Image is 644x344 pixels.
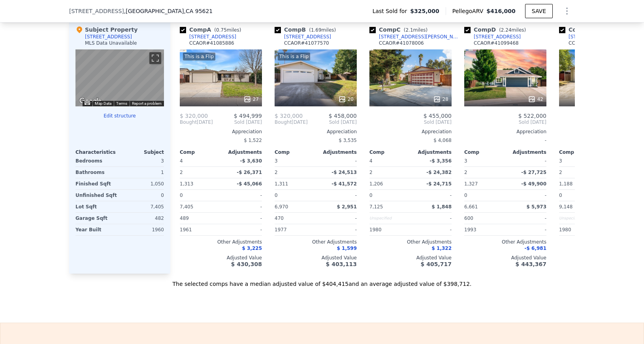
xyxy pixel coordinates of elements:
div: 2 [275,167,314,178]
span: 4 [180,158,183,164]
div: Comp A [180,26,244,34]
div: Adjustments [411,149,452,155]
div: 2 [464,167,504,178]
div: - [317,190,357,201]
div: Other Adjustments [464,239,546,245]
div: 0 [121,190,164,201]
div: CCAOR # 41078006 [379,40,424,46]
span: 1,206 [369,181,383,187]
div: Adjusted Value [369,255,452,261]
div: [STREET_ADDRESS] [474,34,521,40]
div: 1977 [275,224,314,235]
div: Other Adjustments [180,239,262,245]
div: 1980 [369,224,409,235]
span: $ 458,000 [329,113,357,119]
span: 0 [180,193,183,198]
button: Toggle fullscreen view [149,52,161,64]
div: - [317,213,357,224]
a: Terms (opens in new tab) [116,101,127,106]
div: 7,405 [121,201,164,212]
span: ( miles) [306,27,339,33]
span: $ 5,973 [527,204,546,210]
div: This is a Flip [278,53,310,60]
span: $ 522,000 [518,113,546,119]
div: MLS Data Unavailable [85,40,137,46]
span: $ 3,225 [242,246,262,251]
div: 3 [121,155,164,166]
div: 2 [180,167,219,178]
div: 28 [433,95,448,103]
div: Other Adjustments [559,239,641,245]
button: Edit structure [75,113,164,119]
div: The selected comps have a median adjusted value of $404,415 and an average adjusted value of $398... [69,274,575,288]
span: -$ 27,725 [521,170,546,175]
div: 1993 [464,224,504,235]
a: [STREET_ADDRESS][PERSON_NAME] [369,34,461,40]
div: Adjusted Value [180,255,262,261]
div: - [412,224,452,235]
span: , CA 95621 [184,8,213,14]
div: - [507,190,546,201]
span: Sold [DATE] [464,119,546,125]
span: -$ 49,900 [521,181,546,187]
div: - [507,213,546,224]
div: Unfinished Sqft [75,190,118,201]
div: [STREET_ADDRESS] [189,34,236,40]
div: - [317,224,357,235]
div: CCAOR # 41099468 [474,40,519,46]
div: - [507,224,546,235]
div: Adjusted Value [275,255,357,261]
div: 42 [528,95,543,103]
a: [STREET_ADDRESS] [559,34,616,40]
span: $ 4,068 [433,138,452,143]
button: Keyboard shortcuts [85,101,90,105]
div: This is a Flip [183,53,215,60]
span: 1,313 [180,181,193,187]
div: Subject Property [75,26,137,34]
div: Appreciation [180,129,262,135]
span: $ 3,535 [339,138,357,143]
span: 2.24 [501,27,512,33]
span: ( miles) [401,27,431,33]
span: $ 443,367 [516,261,546,267]
span: Sold [DATE] [369,119,452,125]
span: 1,188 [559,181,572,187]
div: Comp E [559,26,623,34]
span: 9,148 [559,204,572,210]
div: Appreciation [275,129,357,135]
span: 3 [464,158,467,164]
div: 1 [121,167,164,178]
div: 1,050 [121,178,164,189]
div: Map [75,49,164,106]
div: [DATE] [180,119,213,125]
span: 600 [464,215,473,221]
span: -$ 24,382 [426,170,452,175]
span: 0 [275,193,278,198]
span: $ 405,717 [421,261,452,267]
div: [STREET_ADDRESS] [85,34,132,40]
div: Garage Sqft [75,213,118,224]
div: Adjusted Value [559,255,641,261]
span: Bought [180,119,197,125]
span: $ 320,000 [275,113,303,119]
div: Adjusted Value [464,255,546,261]
div: [STREET_ADDRESS] [284,34,331,40]
div: Appreciation [559,129,641,135]
span: $ 2,951 [337,204,357,210]
span: , [GEOGRAPHIC_DATA] [124,7,213,15]
span: 4 [369,158,373,164]
div: 27 [243,95,259,103]
span: 1,311 [275,181,288,187]
div: Unspecified [369,213,409,224]
div: Comp C [369,26,431,34]
a: Open this area in Google Maps (opens a new window) [77,96,104,106]
div: 2 [369,167,409,178]
div: - [464,135,546,146]
div: - [222,201,262,212]
div: - [412,213,452,224]
div: - [222,213,262,224]
span: 1,327 [464,181,478,187]
span: ( miles) [496,27,529,33]
div: Comp [369,149,411,155]
span: -$ 24,715 [426,181,452,187]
